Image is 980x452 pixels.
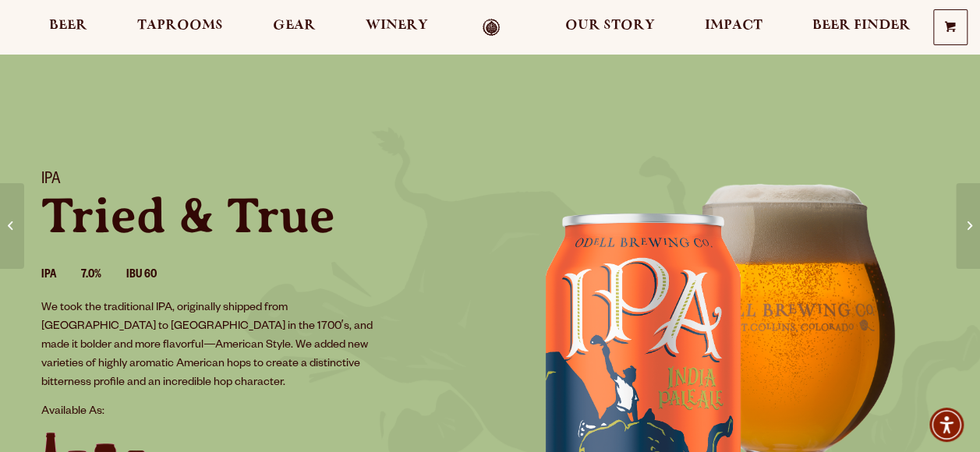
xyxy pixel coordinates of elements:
[41,171,472,191] h1: IPA
[39,19,97,37] a: Beer
[802,19,921,37] a: Beer Finder
[127,19,233,37] a: Taprooms
[81,266,126,286] li: 7.0%
[929,408,964,442] div: Accessibility Menu
[137,19,223,32] span: Taprooms
[356,19,438,37] a: Winery
[273,19,316,32] span: Gear
[41,299,386,393] p: We took the traditional IPA, originally shipped from [GEOGRAPHIC_DATA] to [GEOGRAPHIC_DATA] in th...
[126,266,182,286] li: IBU 60
[812,19,911,32] span: Beer Finder
[366,19,428,32] span: Winery
[263,19,326,37] a: Gear
[41,191,472,241] p: Tried & True
[565,19,655,32] span: Our Story
[41,403,472,422] p: Available As:
[49,19,87,32] span: Beer
[705,19,762,32] span: Impact
[41,266,81,286] li: IPA
[462,19,521,37] a: Odell Home
[555,19,665,37] a: Our Story
[695,19,773,37] a: Impact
